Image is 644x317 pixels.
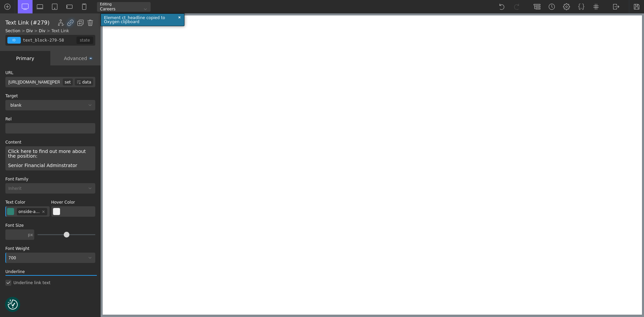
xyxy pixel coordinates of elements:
div: Element ct_headline copied to Oxygen clipboard [104,16,174,24]
label: Content [5,140,95,144]
img: Remove Component [87,19,94,26]
span: > [34,29,38,33]
img: history-icon.svg [548,3,555,10]
label: Font Family [5,177,95,181]
img: phone-landscape.svg [66,3,73,10]
img: tablet.svg [51,3,58,10]
img: dom-tree.svg [534,3,540,10]
div: Advanced [50,51,101,65]
div: Underline link text [5,280,95,286]
span: > [47,29,50,33]
div: id [7,37,21,44]
span: Div [26,29,33,33]
img: Link Settings [67,19,74,26]
div: Careers [97,7,142,11]
label: Font Weight [5,247,95,251]
label: Target [5,94,95,98]
label: Hover Color [51,200,96,204]
img: phone-portrait.svg [81,3,88,10]
img: Condition Settings [57,19,64,26]
div: px [28,233,33,237]
span: Div [39,29,46,33]
label: Editing [100,3,112,6]
img: save.svg [633,3,640,10]
img: add.svg [4,3,11,10]
div: Text Link (#279) [5,19,53,27]
div: data [75,78,93,86]
img: selectors-icon.svg [593,3,599,10]
span: Section [5,29,20,33]
label: Font Size [5,223,95,227]
img: back-to-wp.svg [613,3,620,10]
label: Rel [5,117,95,121]
div: Click here to find out more about the position: Senior Financial Adminstrator [5,146,95,170]
span: > [21,29,25,33]
img: Duplicate Component [77,19,84,26]
label: Underline [5,270,95,276]
div: state [76,37,93,44]
label: URL [5,71,95,75]
img: settings-icon.svg [563,3,570,10]
img: Revisit consent button [8,300,18,310]
div: Inherit [5,187,87,191]
span: × [41,210,46,214]
span: onside-accounting - Light Green [17,208,47,215]
img: undo.svg [499,3,505,10]
div: 700 [5,256,87,260]
img: default.svg [22,3,29,10]
div: set [63,78,73,86]
img: stylesheets-icon.svg [578,3,585,10]
div: _blank [5,103,87,107]
span: Text Link [51,29,69,33]
img: page-width.svg [37,3,43,10]
button: Consent Preferences [8,300,18,310]
label: Text Color [5,200,50,204]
